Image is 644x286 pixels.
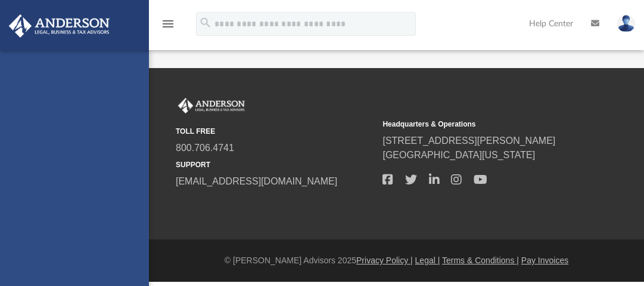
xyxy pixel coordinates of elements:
[149,254,644,267] div: © [PERSON_NAME] Advisors 2025
[5,14,113,38] img: Anderson Advisors Platinum Portal
[415,256,440,265] a: Legal |
[161,17,175,31] i: menu
[199,16,212,29] i: search
[176,143,234,153] a: 800.706.4741
[161,23,175,31] a: menu
[382,136,555,146] a: [STREET_ADDRESS][PERSON_NAME]
[382,119,581,130] small: Headquarters & Operations
[382,150,535,160] a: [GEOGRAPHIC_DATA][US_STATE]
[176,176,337,186] a: [EMAIL_ADDRESS][DOMAIN_NAME]
[442,256,519,265] a: Terms & Conditions |
[176,159,374,170] small: SUPPORT
[176,98,247,113] img: Anderson Advisors Platinum Portal
[617,15,635,32] img: User Pic
[176,126,374,137] small: TOLL FREE
[356,256,413,265] a: Privacy Policy |
[521,256,568,265] a: Pay Invoices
